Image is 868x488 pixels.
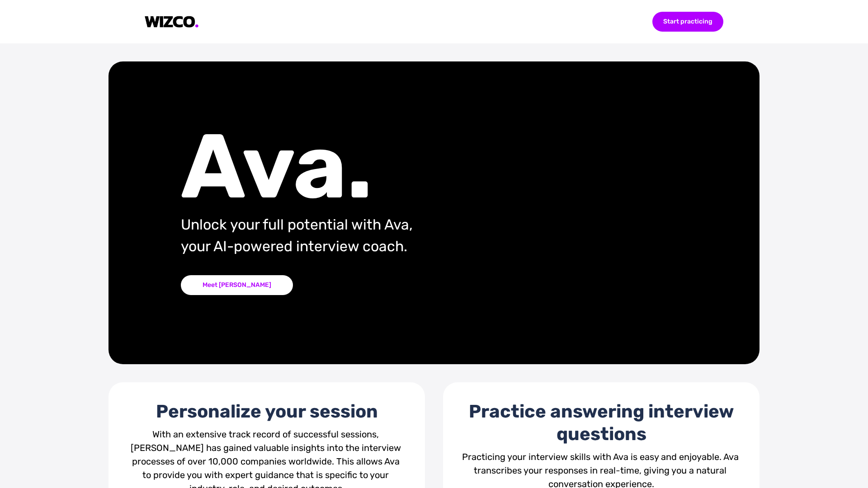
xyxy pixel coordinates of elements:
img: logo [145,16,199,28]
div: Ava. [181,131,492,203]
div: Practice answering interview questions [461,400,741,446]
div: Personalize your session [127,400,407,423]
div: Start practicing [652,12,723,32]
div: Meet [PERSON_NAME] [181,275,293,295]
div: Unlock your full potential with Ava, your AI-powered interview coach. [181,214,492,257]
